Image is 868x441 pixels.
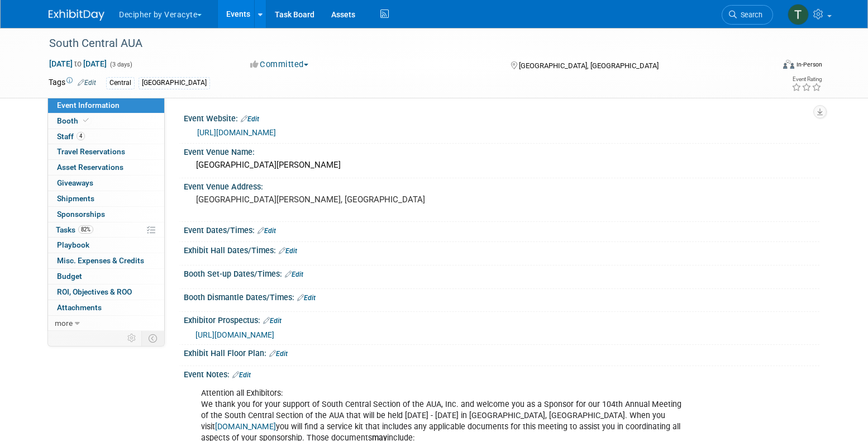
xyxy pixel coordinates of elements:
div: South Central AUA [45,34,756,54]
div: In-Person [796,60,822,69]
span: Sponsorships [57,210,105,219]
div: [GEOGRAPHIC_DATA][PERSON_NAME] [192,157,811,174]
span: Travel Reservations [57,147,125,156]
div: Exhibitor Prospectus: [184,312,819,326]
span: Staff [57,132,85,141]
pre: [GEOGRAPHIC_DATA][PERSON_NAME], [GEOGRAPHIC_DATA] [196,195,436,205]
a: Staff4 [48,129,164,144]
td: Tags [49,77,96,89]
span: [DATE] [DATE] [49,59,107,69]
a: Edit [257,227,276,235]
div: [GEOGRAPHIC_DATA] [139,77,210,89]
a: Sponsorships [48,207,164,222]
span: [GEOGRAPHIC_DATA], [GEOGRAPHIC_DATA] [519,61,659,70]
span: Event Information [57,101,120,110]
a: Edit [279,247,297,255]
div: Booth Set-up Dates/Times: [184,265,819,280]
td: Toggle Event Tabs [142,331,165,345]
i: Booth reservation complete [83,117,89,124]
span: (3 days) [109,61,132,68]
span: Misc. Expenses & Credits [57,256,144,265]
span: to [73,59,83,68]
span: 4 [77,132,85,140]
a: Giveaways [48,176,164,191]
div: Event Rating [791,77,822,82]
a: Asset Reservations [48,160,164,175]
div: Event Venue Name: [184,144,819,158]
a: Edit [232,371,251,379]
div: Exhibit Hall Dates/Times: [184,242,819,257]
div: Central [106,77,135,89]
a: Budget [48,269,164,284]
span: Budget [57,272,82,281]
a: Shipments [48,191,164,206]
span: ROI, Objectives & ROO [57,287,132,296]
a: Playbook [48,238,164,253]
a: Edit [269,350,288,358]
span: Asset Reservations [57,163,123,172]
a: [DOMAIN_NAME] [215,422,276,431]
td: Personalize Event Tab Strip [122,331,142,345]
span: Playbook [57,240,89,249]
span: 82% [78,225,93,234]
span: Search [737,11,762,19]
img: ExhibitDay [49,10,104,21]
a: ROI, Objectives & ROO [48,284,164,300]
a: Travel Reservations [48,144,164,159]
button: Committed [246,59,313,70]
div: Exhibit Hall Floor Plan: [184,345,819,359]
a: Misc. Expenses & Credits [48,253,164,268]
span: Booth [57,116,91,125]
a: Booth [48,113,164,129]
a: Tasks82% [48,222,164,238]
a: Edit [285,271,303,278]
a: Edit [263,317,282,325]
a: Edit [78,79,96,87]
a: more [48,316,164,331]
img: Tony Alvarado [788,4,809,25]
div: Booth Dismantle Dates/Times: [184,289,819,304]
div: Event Website: [184,110,819,125]
a: Event Information [48,98,164,113]
span: Giveaways [57,178,93,187]
a: [URL][DOMAIN_NAME] [197,128,276,137]
div: Event Venue Address: [184,178,819,192]
img: Format-Inperson.png [783,60,794,69]
a: Edit [297,294,316,302]
span: Tasks [56,225,93,234]
div: Event Notes: [184,366,819,381]
a: Edit [241,115,259,123]
span: more [55,319,73,328]
span: Attachments [57,303,102,312]
span: Shipments [57,194,94,203]
a: Search [722,5,773,25]
div: Event Format [707,58,822,75]
a: [URL][DOMAIN_NAME] [195,330,274,339]
div: Event Dates/Times: [184,222,819,236]
a: Attachments [48,300,164,315]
